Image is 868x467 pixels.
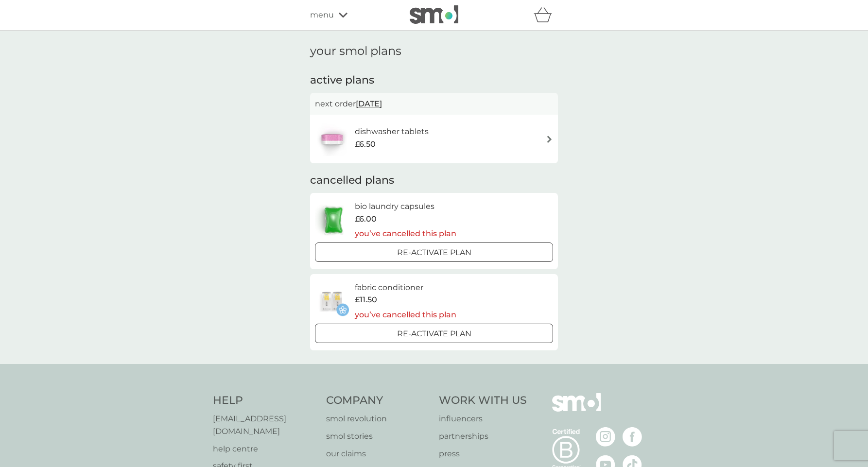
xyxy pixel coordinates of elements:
h4: Help [213,393,316,408]
h6: bio laundry capsules [355,200,456,213]
img: smol [552,393,601,426]
h6: fabric conditioner [355,281,456,294]
h4: Company [326,393,430,408]
a: influencers [439,413,527,425]
span: £11.50 [355,294,377,306]
img: bio laundry capsules [315,203,352,237]
h6: dishwasher tablets [355,125,429,138]
h4: Work With Us [439,393,527,408]
h2: active plans [310,73,558,88]
img: smol [410,5,458,24]
span: £6.00 [355,213,377,225]
a: smol revolution [326,413,430,425]
p: Re-activate Plan [397,328,471,340]
img: arrow right [546,136,553,143]
h1: your smol plans [310,44,558,58]
a: smol stories [326,430,430,443]
img: fabric conditioner [315,284,349,318]
span: menu [310,9,334,21]
img: dishwasher tablets [315,122,349,156]
a: press [439,448,527,460]
a: help centre [213,443,316,455]
a: partnerships [439,430,527,443]
p: you’ve cancelled this plan [355,227,456,240]
a: [EMAIL_ADDRESS][DOMAIN_NAME] [213,413,316,437]
h2: cancelled plans [310,173,558,188]
p: next order [315,98,553,110]
a: our claims [326,448,430,460]
span: [DATE] [356,94,382,113]
p: you’ve cancelled this plan [355,309,456,321]
img: visit the smol Facebook page [623,427,642,447]
button: Re-activate Plan [315,324,553,343]
p: Re-activate Plan [397,246,471,259]
img: visit the smol Instagram page [596,427,615,447]
button: Re-activate Plan [315,242,553,262]
div: basket [534,5,558,25]
span: £6.50 [355,138,376,151]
